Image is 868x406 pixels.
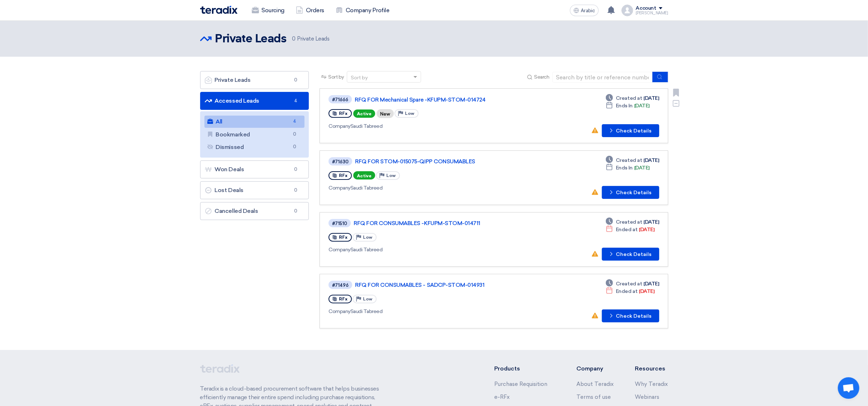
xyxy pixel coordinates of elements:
a: Terms of use [576,394,611,400]
font: Check Details [616,190,652,196]
a: Sourcing [246,3,290,18]
font: RFQ FOR STOM-015075-QIPP CONSUMABLES [355,158,475,165]
font: [DATE] [643,157,659,163]
font: 0 [294,187,297,193]
font: Saudi Tabreed [350,185,383,191]
font: 0 [292,36,296,42]
font: Active [357,173,372,178]
font: 0 [293,131,296,137]
font: [DATE] [639,288,654,294]
img: Teradix logo [200,6,237,14]
input: Search by title or reference number [552,72,653,83]
font: #71496 [332,283,349,288]
font: Created at [616,219,642,225]
a: Webinars [635,394,660,400]
button: Check Details [602,248,659,261]
a: Private Leads0 [200,71,309,89]
a: Accessed Leads4 [200,92,309,110]
font: Cancelled Deals [215,207,258,214]
font: Created at [616,281,642,287]
font: Ended at [616,288,637,294]
font: [DATE] [634,103,650,109]
font: Company Profile [346,7,390,14]
font: Arabic [581,8,595,14]
font: Created at [616,157,642,163]
font: RFx [339,235,348,240]
font: RFx [339,111,348,116]
font: 0 [293,144,296,149]
font: Dismissed [216,144,244,150]
font: RFQ FOR CONSUMABLES - SADCP-STOM-014931 [355,282,484,288]
font: Orders [306,7,324,14]
font: Lost Deals [215,187,244,193]
font: 0 [294,77,297,83]
font: Saudi Tabreed [350,308,383,314]
font: RFQ FOR CONSUMABLES -KFUPM-STOM-014711 [354,220,480,227]
font: Accessed Leads [215,97,259,104]
a: About Teradix [576,381,614,387]
font: 0 [294,167,297,172]
font: Check Details [616,251,652,257]
font: Ends In [616,165,633,171]
font: 4 [293,118,296,124]
font: Saudi Tabreed [350,247,383,253]
button: Check Details [602,309,659,322]
font: Account [636,5,656,11]
a: Why Teradix [635,381,668,387]
a: Orders [290,3,330,18]
font: Active [357,111,372,116]
font: RFQ FOR Mechanical Spare -KFUPM-STOM-014724 [355,97,485,103]
font: Low [405,111,414,116]
font: Search [534,74,549,80]
a: Cancelled Deals0 [200,202,309,220]
div: Open chat [838,377,859,399]
font: #71510 [332,221,347,226]
a: RFQ FOR CONSUMABLES - SADCP-STOM-014931 [355,282,534,288]
font: Ended at [616,227,637,233]
font: Won Deals [215,166,244,173]
a: e-RFx [494,394,510,400]
button: Check Details [602,186,659,199]
font: Created at [616,95,642,101]
a: Purchase Requisition [494,381,547,387]
font: [DATE] [643,281,659,287]
font: Company [576,365,603,372]
font: Private Leads [297,36,330,42]
font: 4 [294,98,297,103]
font: Check Details [616,313,652,319]
a: RFQ FOR Mechanical Spare -KFUPM-STOM-014724 [355,97,534,103]
font: #71666 [332,97,348,102]
font: All [216,118,223,125]
font: Saudi Tabreed [350,123,383,129]
button: Arabic [570,5,599,16]
img: profile_test.png [622,5,633,16]
font: [DATE] [643,95,659,101]
font: Company [329,247,350,253]
font: Low [363,297,372,302]
font: Low [386,173,396,178]
font: [DATE] [643,219,659,225]
font: Company [329,123,350,129]
font: Sort by [328,74,344,80]
font: Private Leads [215,76,251,83]
font: [DATE] [639,227,654,233]
a: Lost Deals0 [200,181,309,199]
font: Products [494,365,520,372]
font: Company [329,185,350,191]
font: Low [363,235,372,240]
a: Won Deals0 [200,160,309,178]
font: 0 [294,208,297,214]
button: Check Details [602,124,659,137]
font: RFx [339,297,348,302]
font: Sourcing [262,7,284,14]
font: Sort by [351,75,368,81]
a: RFQ FOR STOM-015075-QIPP CONSUMABLES [355,158,534,165]
font: Check Details [616,128,652,134]
font: [PERSON_NAME] [636,11,668,15]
